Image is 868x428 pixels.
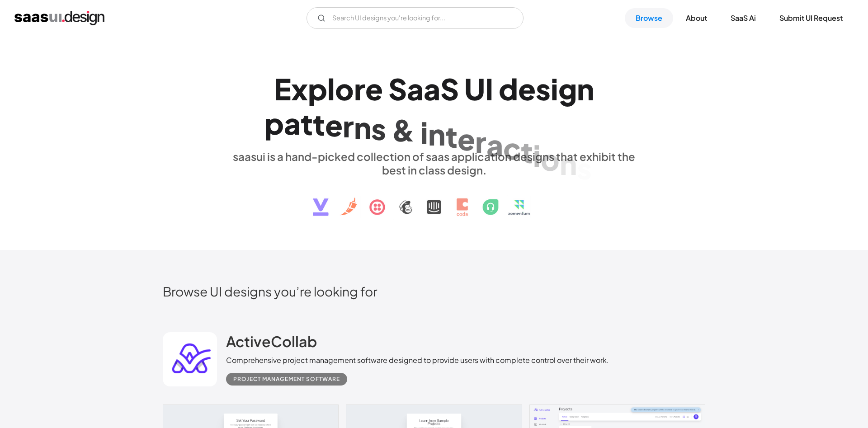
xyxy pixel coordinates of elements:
[354,110,371,145] div: n
[226,150,642,177] div: saasui is a hand-picked collection of saas application designs that exhibit the best in class des...
[297,177,571,224] img: text, icon, saas logo
[551,71,558,106] div: i
[440,71,459,106] div: S
[163,283,705,299] h2: Browse UI designs you’re looking for
[475,125,486,160] div: r
[226,332,317,355] a: ActiveCollab
[485,71,493,106] div: I
[445,119,458,154] div: t
[264,106,284,141] div: p
[284,106,301,141] div: a
[541,142,560,177] div: o
[407,71,424,106] div: a
[625,8,673,28] a: Browse
[769,8,854,28] a: Submit UI Request
[536,71,551,106] div: s
[308,71,327,106] div: p
[354,71,365,106] div: r
[521,134,533,169] div: t
[503,131,521,166] div: c
[325,108,343,142] div: e
[307,7,524,29] input: Search UI designs you're looking for...
[675,8,718,28] a: About
[558,71,577,106] div: g
[428,117,445,152] div: n
[226,332,317,350] h2: ActiveCollab
[371,111,386,146] div: s
[458,122,475,156] div: e
[533,138,541,173] div: i
[226,71,642,141] h1: Explore SaaS UI design patterns & interactions.
[464,71,485,106] div: U
[233,374,340,385] div: Project Management Software
[291,71,308,106] div: x
[301,106,313,141] div: t
[499,71,518,106] div: d
[577,151,592,185] div: s
[274,71,291,106] div: E
[335,71,354,106] div: o
[486,127,503,162] div: a
[327,71,335,106] div: l
[365,71,383,106] div: e
[388,71,407,106] div: S
[560,146,577,181] div: n
[518,71,536,106] div: e
[424,71,440,106] div: a
[313,107,325,141] div: t
[392,113,415,148] div: &
[720,8,767,28] a: SaaS Ai
[343,108,354,143] div: r
[226,355,609,366] div: Comprehensive project management software designed to provide users with complete control over th...
[420,115,428,150] div: i
[577,71,594,106] div: n
[14,11,104,25] a: home
[307,7,524,29] form: Email Form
